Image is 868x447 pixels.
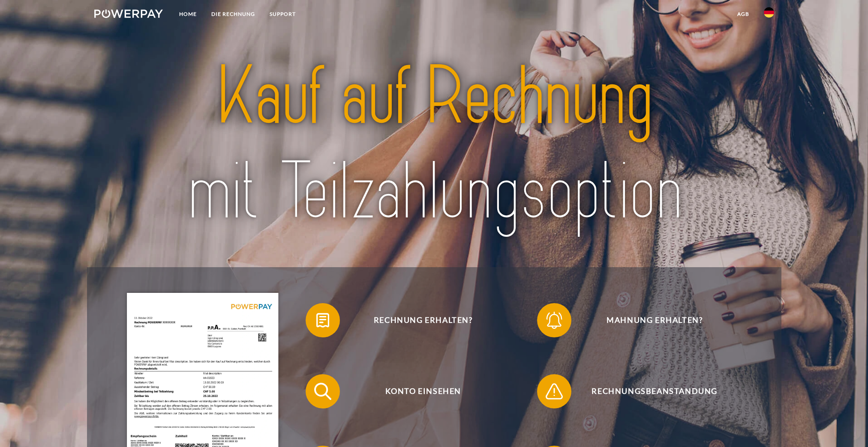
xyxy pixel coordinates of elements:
span: Mahnung erhalten? [550,303,760,337]
a: DIE RECHNUNG [204,6,262,22]
img: title-powerpay_de.svg [128,45,740,244]
img: qb_warning.svg [544,381,565,402]
span: Rechnungsbeanstandung [550,374,760,408]
button: Rechnungsbeanstandung [537,374,760,408]
img: de [764,7,774,18]
a: agb [730,6,757,22]
img: qb_bill.svg [312,310,333,331]
img: qb_search.svg [312,381,333,402]
a: SUPPORT [262,6,303,22]
button: Mahnung erhalten? [537,303,760,337]
iframe: Schaltfläche zum Öffnen des Messaging-Fensters [834,413,861,440]
span: Konto einsehen [318,374,528,408]
img: logo-powerpay-white.svg [94,9,163,18]
img: qb_bell.svg [544,310,565,331]
button: Rechnung erhalten? [306,303,529,337]
a: Home [172,6,204,22]
span: Rechnung erhalten? [318,303,528,337]
button: Konto einsehen [306,374,529,408]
